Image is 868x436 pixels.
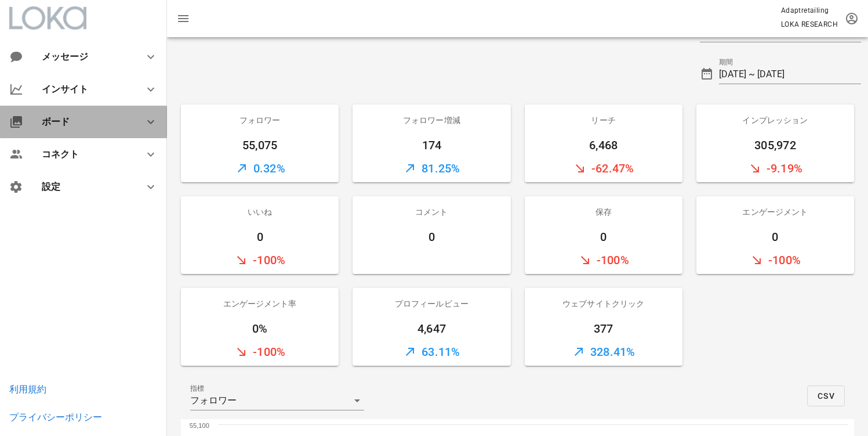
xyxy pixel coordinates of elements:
div: 0 [696,228,854,246]
div: コネクト [42,149,130,160]
div: 6,468 [525,136,682,154]
div: 55,075 [181,136,339,154]
div: 保存 [525,196,682,228]
div: 63.11% [353,338,510,366]
div: インプレッション [696,105,854,136]
div: コメント [353,196,510,228]
div: 0 [181,228,339,246]
div: ボード [42,116,130,127]
div: フォロワー増減 [353,105,510,136]
div: 4,647 [353,319,510,338]
div: 0% [181,319,339,338]
text: 55,100 [190,422,209,429]
div: 328.41% [525,338,682,366]
div: 0 [525,228,682,246]
div: プロフィールビュー [353,288,510,319]
a: 利用規約 [9,384,46,395]
button: CSV [807,385,845,406]
div: 174 [353,136,510,154]
div: フォロワー [190,395,237,406]
div: -100% [181,338,339,366]
div: 指標フォロワー [190,391,364,410]
div: フォロワー [181,105,339,136]
div: 0.32% [181,154,339,182]
div: -100% [696,246,854,274]
p: LOKA RESEARCH [781,19,838,30]
div: ウェブサイトクリック [525,288,682,319]
div: 81.25% [353,154,510,182]
p: Adaptretailing [781,5,838,16]
div: インサイト [42,84,130,95]
span: CSV [817,391,835,401]
div: エンゲージメント [696,196,854,228]
div: アカウントcoca_official_staff [700,23,861,42]
div: -9.19% [696,154,854,182]
div: リーチ [525,105,682,136]
div: 0 [353,228,510,246]
div: -100% [525,246,682,274]
div: メッセージ [42,51,125,62]
div: エンゲージメント率 [181,288,339,319]
div: -100% [181,246,339,274]
a: プライバシーポリシー [9,412,102,423]
div: 設定 [42,181,130,192]
div: -62.47% [525,154,682,182]
div: 377 [525,319,682,338]
div: 305,972 [696,136,854,154]
div: いいね [181,196,339,228]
